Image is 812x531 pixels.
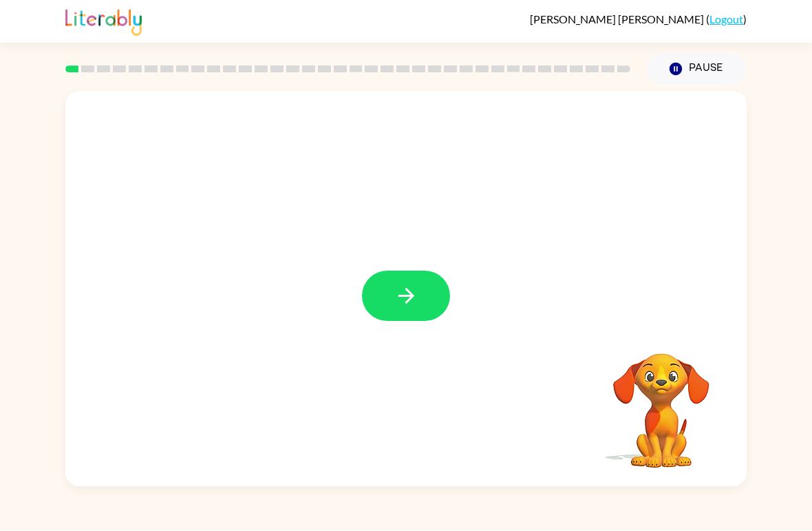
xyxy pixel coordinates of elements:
video: Your browser must support playing .mp4 files to use Literably. Please try using another browser. [592,332,730,470]
div: ( ) [530,12,747,25]
img: Literably [65,6,142,36]
span: [PERSON_NAME] [PERSON_NAME] [530,12,706,25]
button: Pause [647,53,747,85]
a: Logout [709,12,743,25]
